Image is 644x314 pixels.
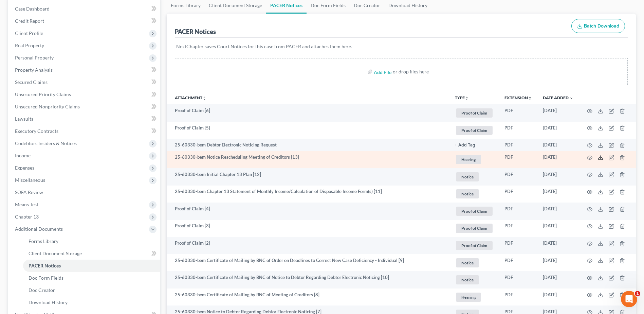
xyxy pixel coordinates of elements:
a: Lawsuits [10,113,160,125]
td: [DATE] [537,151,579,169]
td: Proof of Claim [2] [167,237,449,254]
td: [DATE] [537,104,579,122]
td: 25-60330-bem Debtor Electronic Noticing Request [167,139,449,151]
button: TYPEunfold_more [455,96,469,100]
div: or drop files here [393,68,429,75]
span: Proof of Claim [456,207,493,216]
span: Notice [456,258,479,267]
span: Notice [456,189,479,198]
i: expand_more [569,96,573,100]
span: Client Profile [15,30,43,36]
p: NextChapter saves Court Notices for this case from PACER and attaches them here. [176,43,626,50]
span: Expenses [15,165,34,171]
span: Forms Library [29,238,58,244]
span: Credit Report [15,18,44,24]
td: 25-60330-bem Certificate of Mailing by BNC of Meeting of Creditors [8] [167,289,449,306]
a: Notice [455,188,494,199]
a: Proof of Claim [455,223,494,234]
span: Codebtors Insiders & Notices [15,140,77,146]
div: PACER Notices [175,28,216,36]
a: Forms Library [23,235,160,247]
a: Secured Claims [10,76,160,88]
span: Client Document Storage [29,250,82,256]
a: Executory Contracts [10,125,160,137]
span: Real Property [15,42,44,48]
i: unfold_more [202,96,206,100]
a: Proof of Claim [455,125,494,136]
td: [DATE] [537,139,579,151]
td: [DATE] [537,254,579,272]
i: unfold_more [528,96,532,100]
a: Date Added expand_more [543,95,573,100]
span: Download History [29,299,68,305]
a: Hearing [455,154,494,165]
td: Proof of Claim [3] [167,220,449,237]
td: [DATE] [537,168,579,186]
td: [DATE] [537,237,579,254]
td: Proof of Claim [6] [167,104,449,122]
td: [DATE] [537,289,579,306]
a: SOFA Review [10,186,160,198]
iframe: Intercom live chat [621,291,637,307]
span: PACER Notices [29,263,61,268]
td: PDF [499,151,537,169]
td: PDF [499,122,537,139]
a: Proof of Claim [455,107,494,119]
td: [DATE] [537,271,579,289]
a: Case Dashboard [10,3,160,15]
span: Additional Documents [15,226,63,232]
td: [DATE] [537,186,579,203]
td: 25-60330-bem Certificate of Mailing by BNC of Notice to Debtor Regarding Debtor Electronic Notici... [167,271,449,289]
td: [DATE] [537,122,579,139]
td: 25-60330-bem Notice Rescheduling Meeting of Creditors [13] [167,151,449,169]
a: Proof of Claim [455,240,494,251]
span: Notice [456,275,479,284]
td: 25-60330-bem Certificate of Mailing by BNC of Order on Deadlines to Correct New Case Deficiency -... [167,254,449,272]
button: + Add Tag [455,143,475,147]
span: SOFA Review [15,189,43,195]
a: Attachmentunfold_more [175,95,206,100]
button: Batch Download [571,19,625,33]
span: Lawsuits [15,116,33,122]
td: [DATE] [537,220,579,237]
td: PDF [499,237,537,254]
span: 1 [635,291,640,296]
td: PDF [499,289,537,306]
a: Hearing [455,292,494,303]
td: Proof of Claim [4] [167,203,449,220]
span: Proof of Claim [456,224,493,233]
a: Client Document Storage [23,247,160,260]
td: PDF [499,104,537,122]
a: Unsecured Priority Claims [10,88,160,101]
a: Download History [23,296,160,309]
td: Proof of Claim [5] [167,122,449,139]
td: PDF [499,254,537,272]
span: Case Dashboard [15,6,50,12]
a: Doc Creator [23,284,160,296]
td: PDF [499,186,537,203]
span: Notice [456,172,479,181]
span: Hearing [456,293,481,302]
a: Doc Form Fields [23,272,160,284]
span: Hearing [456,155,481,164]
a: Unsecured Nonpriority Claims [10,101,160,113]
a: Notice [455,257,494,268]
a: Notice [455,171,494,182]
span: Proof of Claim [456,241,493,250]
a: Property Analysis [10,64,160,76]
span: Chapter 13 [15,214,39,220]
span: Doc Creator [29,287,55,293]
span: Doc Form Fields [29,275,63,281]
span: Executory Contracts [15,128,58,134]
td: PDF [499,203,537,220]
a: Credit Report [10,15,160,27]
span: Batch Download [584,23,619,29]
span: Secured Claims [15,79,48,85]
td: 25-60330-bem Initial Chapter 13 Plan [12] [167,168,449,186]
td: PDF [499,220,537,237]
span: Unsecured Nonpriority Claims [15,104,80,109]
span: Unsecured Priority Claims [15,91,71,97]
a: PACER Notices [23,260,160,272]
span: Proof of Claim [456,108,493,118]
span: Income [15,153,31,158]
